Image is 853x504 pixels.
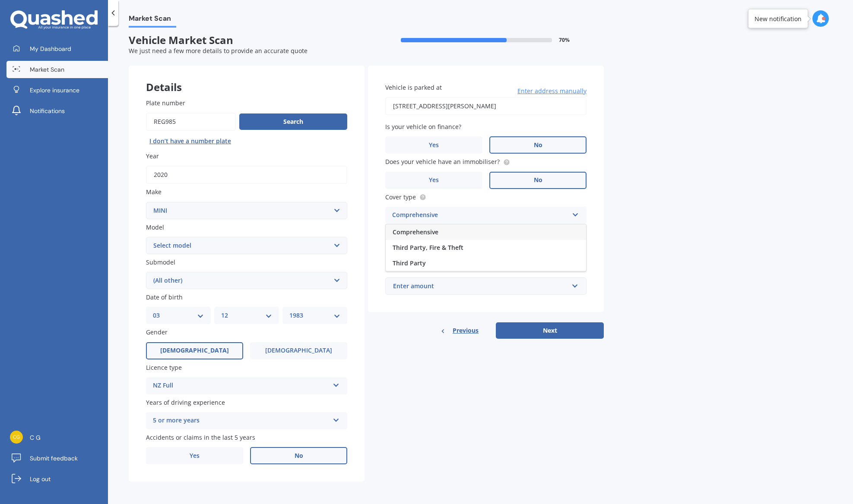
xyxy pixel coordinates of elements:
a: Market Scan [6,61,108,78]
span: Licence type [146,363,182,372]
span: Market Scan [129,14,176,26]
span: Vehicle is parked at [385,83,442,91]
input: Enter plate number [146,113,236,131]
span: Submodel [146,258,175,266]
a: C G [6,429,108,446]
span: Accidents or claims in the last 5 years [146,433,255,441]
span: [DEMOGRAPHIC_DATA] [265,347,332,354]
span: Market Scan [30,65,64,74]
span: No [534,176,542,184]
span: Submit feedback [30,454,78,463]
span: Does your vehicle have an immobiliser? [385,158,500,166]
span: Yes [429,142,439,149]
img: 0c46f5c8987144b5e56ebf3fdfae319e [10,431,23,444]
div: NZ Full [153,381,329,391]
a: My Dashboard [6,40,108,57]
span: Plate number [146,99,185,107]
span: Third Party [393,259,426,267]
a: Submit feedback [6,450,108,467]
span: My Dashboard [30,44,71,53]
input: Enter address [385,97,587,115]
div: Comprehensive [392,210,568,220]
span: No [534,142,542,149]
a: Notifications [6,102,108,120]
span: Log out [30,475,51,483]
span: 70 % [559,37,570,43]
span: We just need a few more details to provide an accurate quote [129,47,308,55]
span: Model [146,223,164,231]
div: 5 or more years [153,416,329,426]
span: Date of birth [146,293,183,301]
span: Year [146,152,159,160]
span: Enter address manually [517,87,587,95]
span: Yes [429,176,439,184]
button: Search [239,113,347,130]
a: Log out [6,470,108,488]
span: Make [146,188,162,196]
span: C G [30,433,41,442]
div: New notification [755,14,802,23]
span: Yes [190,452,200,460]
span: Explore insurance [30,86,79,94]
span: Vehicle Market Scan [129,34,366,47]
span: Comprehensive [393,228,438,236]
span: No [295,452,303,460]
div: Enter amount [393,281,568,291]
span: Years of driving experience [146,398,225,406]
span: Third Party, Fire & Theft [393,243,463,252]
input: YYYY [146,166,347,184]
span: [DEMOGRAPHIC_DATA] [160,347,229,354]
div: Details [129,66,365,91]
span: Previous [453,324,479,337]
span: Cover type [385,193,416,201]
span: Gender [146,328,168,337]
span: Is your vehicle on finance? [385,123,461,131]
span: Notifications [30,107,65,115]
button: I don’t have a number plate [146,134,235,148]
a: Explore insurance [6,82,108,99]
button: Next [496,322,604,339]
